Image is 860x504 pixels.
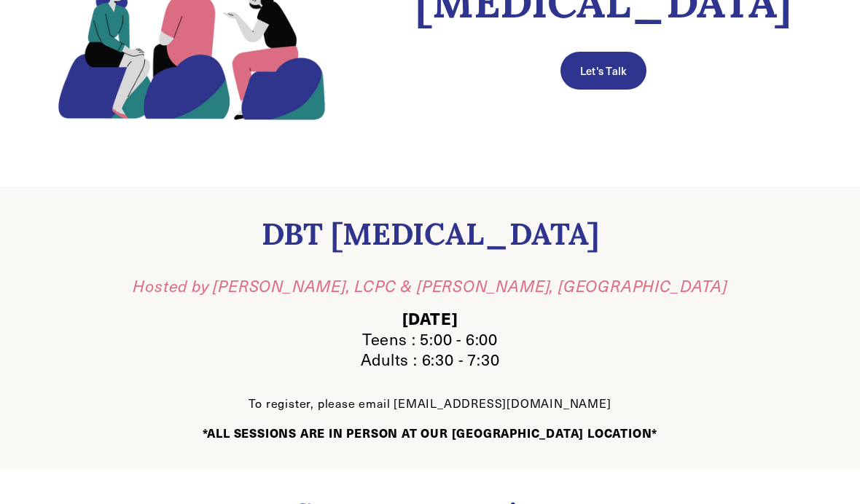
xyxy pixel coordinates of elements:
a: Let's Talk [560,52,646,90]
strong: [DATE] [402,307,458,329]
p: To register, please email [EMAIL_ADDRESS][DOMAIN_NAME] [127,381,733,441]
em: Hosted by [PERSON_NAME], LCPC & [PERSON_NAME], [GEOGRAPHIC_DATA] [133,275,727,296]
h2: DBT [MEDICAL_DATA] [127,216,733,252]
strong: *ALL SESSIONS ARE IN PERSON AT OUR [GEOGRAPHIC_DATA] LOCATION* [203,425,658,441]
p: Teens : 5:00 - 6:00 Adults : 6:30 - 7:30 [127,308,733,369]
